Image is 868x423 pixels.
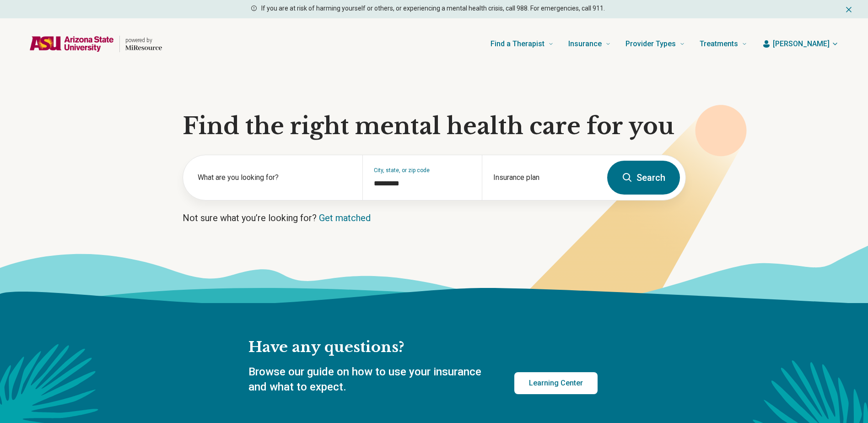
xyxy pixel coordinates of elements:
button: Dismiss [844,4,853,15]
p: Browse our guide on how to use your insurance and what to expect. [248,364,492,395]
span: Treatments [700,38,738,50]
p: powered by [125,37,162,44]
a: Treatments [700,26,747,62]
span: Find a Therapist [491,38,545,50]
h1: Find the right mental health care for you [183,113,686,140]
a: Learning Center [514,372,598,394]
button: Search [607,161,680,195]
p: If you are at risk of harming yourself or others, or experiencing a mental health crisis, call 98... [261,4,605,13]
label: What are you looking for? [198,172,351,183]
a: Home page [29,29,162,59]
span: [PERSON_NAME] [773,38,830,49]
p: Not sure what you’re looking for? [183,211,686,224]
span: Provider Types [625,38,676,50]
a: Get matched [319,212,371,223]
a: Provider Types [625,26,685,62]
a: Find a Therapist [491,26,554,62]
h2: Have any questions? [248,338,598,357]
span: Insurance [568,38,602,50]
a: Insurance [568,26,611,62]
button: [PERSON_NAME] [762,38,839,49]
